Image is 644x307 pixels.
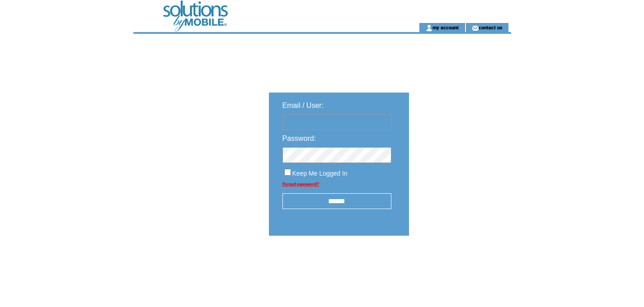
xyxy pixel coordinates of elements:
[472,24,479,32] img: contact_us_icon.gif;jsessionid=87CC88712C04CE7D9E92D93C552495FC
[282,102,324,109] span: Email / User:
[292,170,348,177] span: Keep Me Logged In
[479,24,503,30] a: contact us
[282,181,319,186] a: Forgot password?
[426,24,432,32] img: account_icon.gif;jsessionid=87CC88712C04CE7D9E92D93C552495FC
[435,258,480,270] img: transparent.png;jsessionid=87CC88712C04CE7D9E92D93C552495FC
[432,24,459,30] a: my account
[282,135,316,142] span: Password:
